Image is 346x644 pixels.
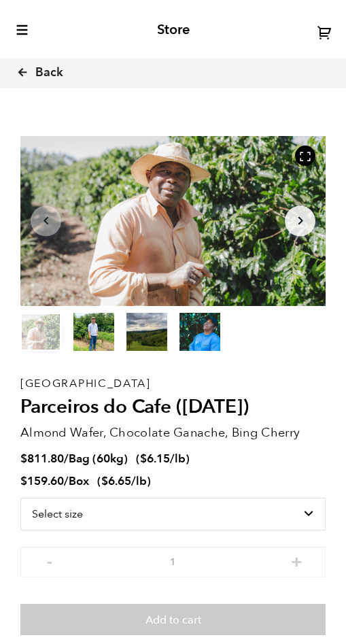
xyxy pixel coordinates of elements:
[20,473,27,489] span: $
[64,473,69,489] span: /
[14,23,29,37] button: toggle-mobile-menu
[140,451,147,467] span: $
[20,396,326,419] h2: Parceiros do Cafe ([DATE])
[35,65,63,81] span: Back
[69,473,89,489] span: Box
[41,554,58,567] button: -
[101,473,131,489] bdi: 6.65
[20,473,64,489] bdi: 159.60
[136,451,190,467] span: ( )
[170,451,186,467] span: /lb
[20,604,326,635] button: Add to cart
[157,22,190,38] h2: Store
[69,451,128,467] span: Bag (60kg)
[101,473,108,489] span: $
[20,424,326,442] p: Almond Wafer, Chocolate Ganache, Bing Cherry
[97,473,151,489] span: ( )
[131,473,147,489] span: /lb
[140,451,170,467] bdi: 6.15
[20,451,64,467] bdi: 811.80
[288,554,305,567] button: +
[20,451,27,467] span: $
[64,451,69,467] span: /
